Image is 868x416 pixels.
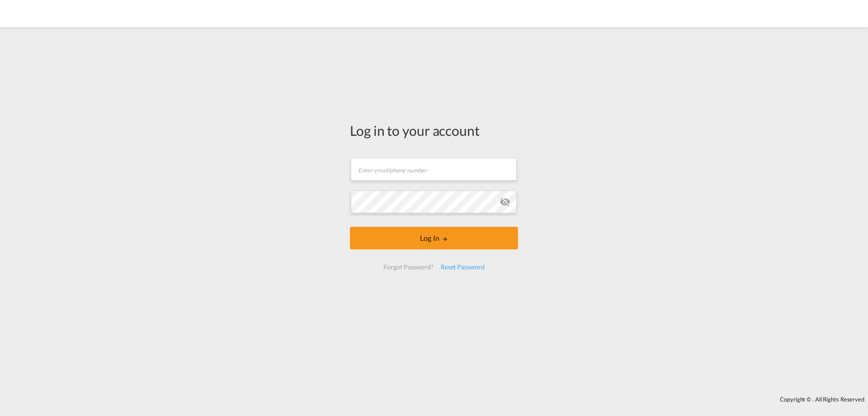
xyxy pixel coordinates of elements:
div: Forgot Password? [380,259,437,275]
input: Enter email/phone number [351,158,517,181]
md-icon: icon-eye-off [500,196,510,207]
div: Log in to your account [350,121,518,140]
button: LOGIN [350,227,518,249]
div: Reset Password [437,259,488,275]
